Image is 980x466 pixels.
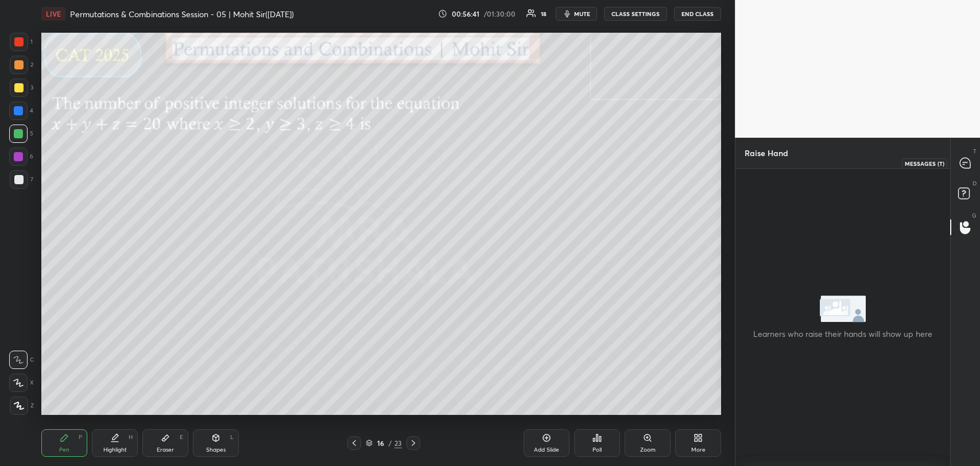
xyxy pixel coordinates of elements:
[9,125,33,143] div: 5
[541,11,547,17] div: 18
[972,211,977,220] p: G
[9,147,33,166] div: 6
[180,434,183,440] div: E
[973,147,977,156] p: T
[394,438,402,448] div: 23
[59,447,69,453] div: Pen
[157,447,174,453] div: Eraser
[375,440,386,446] div: 16
[574,10,590,18] span: mute
[10,170,33,189] div: 7
[640,447,656,453] div: Zoom
[744,328,942,340] h4: Learners who raise their hands will show up here
[9,351,34,369] div: C
[534,447,559,453] div: Add Slide
[103,447,127,453] div: Highlight
[10,397,34,415] div: Z
[10,79,33,97] div: 3
[556,7,597,21] button: mute
[973,179,977,188] p: D
[70,9,294,20] h4: Permutations & Combinations Session - 05 | Mohit Sir([DATE])
[902,158,947,169] div: Messages (T)
[10,56,33,74] div: 2
[9,102,33,120] div: 4
[674,7,721,21] button: END CLASS
[206,447,226,453] div: Shapes
[604,7,667,21] button: CLASS SETTINGS
[735,138,797,168] p: Raise Hand
[592,447,602,453] div: Poll
[79,434,82,440] div: P
[9,374,34,392] div: X
[129,434,133,440] div: H
[41,7,65,21] div: LIVE
[10,33,33,51] div: 1
[230,434,234,440] div: L
[389,440,392,446] div: /
[691,447,706,453] div: More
